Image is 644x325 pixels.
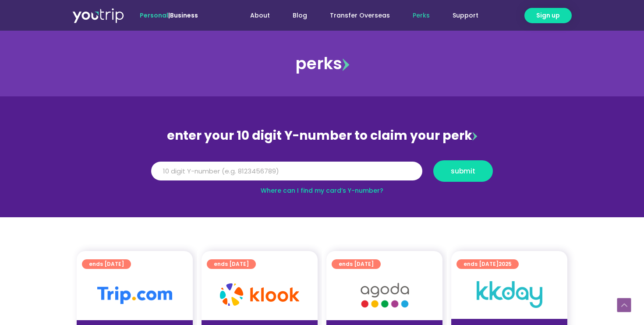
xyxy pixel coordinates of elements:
[536,11,560,20] span: Sign up
[207,259,256,269] a: ends [DATE]
[261,186,383,195] a: Where can I find my card’s Y-number?
[239,7,281,24] a: About
[281,7,318,24] a: Blog
[499,260,512,268] span: 2025
[524,8,572,23] a: Sign up
[332,259,381,269] a: ends [DATE]
[140,11,198,20] span: |
[147,124,497,147] div: enter your 10 digit Y-number to claim your perk
[451,168,475,174] span: submit
[140,11,168,20] span: Personal
[318,7,401,24] a: Transfer Overseas
[464,259,512,269] span: ends [DATE]
[222,7,490,24] nav: Menu
[401,7,441,24] a: Perks
[456,259,519,269] a: ends [DATE]2025
[170,11,198,20] a: Business
[433,160,493,182] button: submit
[89,259,124,269] span: ends [DATE]
[151,162,422,181] input: 10 digit Y-number (e.g. 8123456789)
[82,259,131,269] a: ends [DATE]
[339,259,374,269] span: ends [DATE]
[214,259,249,269] span: ends [DATE]
[441,7,490,24] a: Support
[151,160,493,188] form: Y Number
